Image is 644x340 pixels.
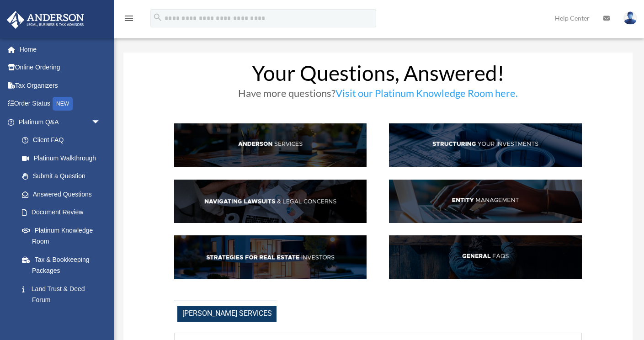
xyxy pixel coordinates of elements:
[335,87,518,104] a: Visit our Platinum Knowledge Room here.
[13,250,114,280] a: Tax & Bookkeeping Packages
[6,76,114,95] a: Tax Organizers
[6,58,114,77] a: Online Ordering
[389,180,581,223] img: EntManag_hdr
[123,13,134,24] i: menu
[53,97,73,111] div: NEW
[174,180,367,223] img: NavLaw_hdr
[623,11,637,25] img: User Pic
[389,235,581,279] img: GenFAQ_hdr
[13,221,114,250] a: Platinum Knowledge Room
[123,16,134,24] a: menu
[13,185,114,203] a: Answered Questions
[13,203,114,222] a: Document Review
[91,113,110,132] span: arrow_drop_down
[6,40,114,58] a: Home
[13,149,114,167] a: Platinum Walkthrough
[4,11,87,29] img: Anderson Advisors Platinum Portal
[174,88,581,103] h3: Have more questions?
[174,63,581,88] h1: Your Questions, Answered!
[153,12,163,22] i: search
[6,95,114,113] a: Order StatusNEW
[174,123,367,167] img: AndServ_hdr
[13,280,114,309] a: Land Trust & Deed Forum
[13,131,110,149] a: Client FAQ
[389,123,581,167] img: StructInv_hdr
[177,306,277,322] span: [PERSON_NAME] Services
[6,113,114,131] a: Platinum Q&Aarrow_drop_down
[13,167,114,186] a: Submit a Question
[174,235,367,279] img: StratsRE_hdr
[13,309,114,327] a: Portal Feedback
